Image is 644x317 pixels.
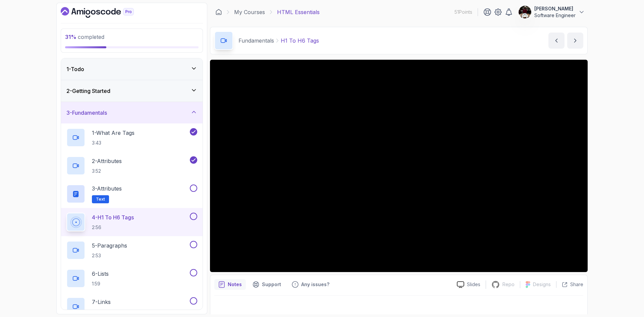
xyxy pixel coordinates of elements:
p: 7 - Links [92,298,111,306]
button: 3-Fundamentals [61,102,203,123]
iframe: 3 - H1 to H6 Tags [210,60,588,272]
button: user profile image[PERSON_NAME]Software Engineer [518,5,585,19]
a: Dashboard [215,9,222,15]
button: 1-What Are Tags3:43 [66,128,197,147]
h3: 2 - Getting Started [66,87,110,95]
p: 4 - H1 To H6 Tags [92,213,134,221]
p: 1:59 [92,280,109,287]
p: 6 - Lists [92,270,109,278]
button: 2-Getting Started [61,80,203,102]
button: Support button [249,279,285,290]
button: Feedback button [288,279,333,290]
p: 1 - What Are Tags [92,129,135,137]
p: Notes [228,281,242,288]
button: previous content [548,33,565,49]
p: 2:56 [92,224,134,231]
p: 2:12 [92,309,111,315]
p: [PERSON_NAME] [534,5,576,12]
button: 3-AttributesText [66,184,197,203]
p: Software Engineer [534,12,576,19]
p: Designs [533,281,551,288]
button: 6-Lists1:59 [66,269,197,288]
h3: 3 - Fundamentals [66,109,107,117]
p: 2 - Attributes [92,157,122,165]
span: Text [96,197,105,202]
p: 3:43 [92,140,135,146]
button: 2-Attributes3:52 [66,156,197,175]
button: Share [556,281,583,288]
p: HTML Essentials [277,8,320,16]
span: 31 % [65,34,76,40]
img: user profile image [519,6,531,18]
a: My Courses [234,8,265,16]
p: 3:52 [92,168,122,174]
h3: 1 - Todo [66,65,84,73]
p: Share [570,281,583,288]
p: Fundamentals [238,37,274,45]
button: notes button [214,279,246,290]
p: H1 To H6 Tags [281,37,319,45]
a: Slides [451,281,486,288]
p: 3 - Attributes [92,184,122,193]
button: 1-Todo [61,58,203,80]
p: Any issues? [301,281,329,288]
p: Slides [467,281,480,288]
button: 5-Paragraphs2:53 [66,241,197,260]
span: completed [65,34,104,40]
p: Support [262,281,281,288]
button: 7-Links2:12 [66,297,197,316]
a: Dashboard [61,7,149,18]
p: 5 - Paragraphs [92,242,127,250]
p: 2:53 [92,252,127,259]
button: next content [567,33,583,49]
p: 51 Points [454,9,472,15]
button: 4-H1 To H6 Tags2:56 [66,213,197,231]
p: Repo [502,281,515,288]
